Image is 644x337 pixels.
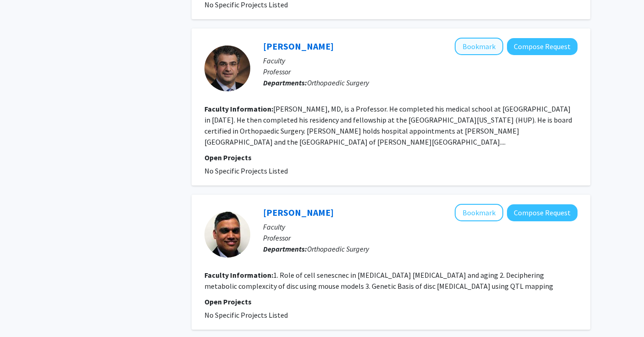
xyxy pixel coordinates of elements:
[204,310,288,320] span: No Specific Projects Listed
[307,244,369,253] span: Orthopaedic Surgery
[307,78,369,87] span: Orthopaedic Surgery
[7,296,39,330] iframe: Chat
[263,232,578,243] p: Professor
[455,38,503,55] button: Add Joseph Abboud to Bookmarks
[204,270,553,291] fg-read-more: 1. Role of cell senescnec in [MEDICAL_DATA] [MEDICAL_DATA] and aging 2. Deciphering metabolic com...
[204,166,288,175] span: No Specific Projects Listed
[263,221,578,232] p: Faculty
[204,152,578,163] p: Open Projects
[204,270,273,280] b: Faculty Information:
[263,78,307,87] b: Departments:
[204,296,578,307] p: Open Projects
[507,204,578,221] button: Compose Request to Makarand Risbud
[204,104,572,146] fg-read-more: [PERSON_NAME], MD, is a Professor. He completed his medical school at [GEOGRAPHIC_DATA] in [DATE]...
[263,55,578,66] p: Faculty
[263,66,578,77] p: Professor
[263,40,334,52] a: [PERSON_NAME]
[507,38,578,55] button: Compose Request to Joseph Abboud
[263,207,334,218] a: [PERSON_NAME]
[204,104,273,113] b: Faculty Information:
[455,204,503,221] button: Add Makarand Risbud to Bookmarks
[263,244,307,253] b: Departments:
